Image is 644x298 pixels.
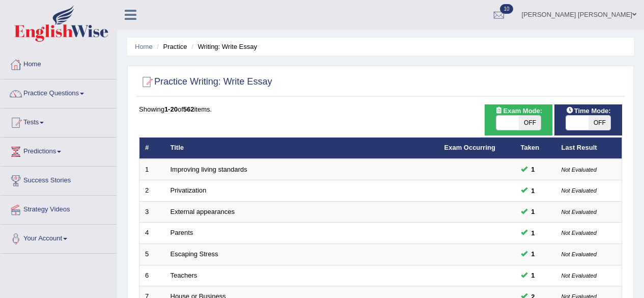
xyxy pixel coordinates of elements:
[171,272,198,279] a: Teachers
[154,42,187,51] li: Practice
[1,79,117,105] a: Practice Questions
[135,43,153,50] a: Home
[171,208,235,215] a: External appearances
[444,144,495,151] a: Exam Occurring
[1,225,117,250] a: Your Account
[527,164,539,175] span: You can still take this question
[562,230,597,236] small: Not Evaluated
[562,251,597,257] small: Not Evaluated
[562,105,615,116] span: Time Mode:
[556,138,622,159] th: Last Result
[1,196,117,221] a: Strategy Videos
[139,244,165,265] td: 5
[485,104,552,136] div: Show exams occurring in exams
[139,265,165,286] td: 6
[527,270,539,281] span: You can still take this question
[515,138,556,159] th: Taken
[562,187,597,194] small: Not Evaluated
[189,42,257,51] li: Writing: Write Essay
[171,250,218,258] a: Escaping Stress
[527,249,539,259] span: You can still take this question
[139,138,165,159] th: #
[1,50,117,76] a: Home
[562,209,597,215] small: Not Evaluated
[164,105,178,113] b: 1-20
[139,223,165,244] td: 4
[527,206,539,217] span: You can still take this question
[139,74,272,90] h2: Practice Writing: Write Essay
[500,4,513,14] span: 10
[139,180,165,202] td: 2
[1,109,117,134] a: Tests
[527,185,539,196] span: You can still take this question
[562,273,597,279] small: Not Evaluated
[139,104,622,114] div: Showing of items.
[1,138,117,163] a: Predictions
[519,116,541,130] span: OFF
[171,166,247,173] a: Improving living standards
[171,186,207,194] a: Privatization
[165,138,439,159] th: Title
[183,105,194,113] b: 562
[491,105,546,116] span: Exam Mode:
[1,167,117,192] a: Success Stories
[527,228,539,238] span: You can still take this question
[589,116,611,130] span: OFF
[139,201,165,223] td: 3
[139,159,165,180] td: 1
[562,167,597,173] small: Not Evaluated
[171,229,193,236] a: Parents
